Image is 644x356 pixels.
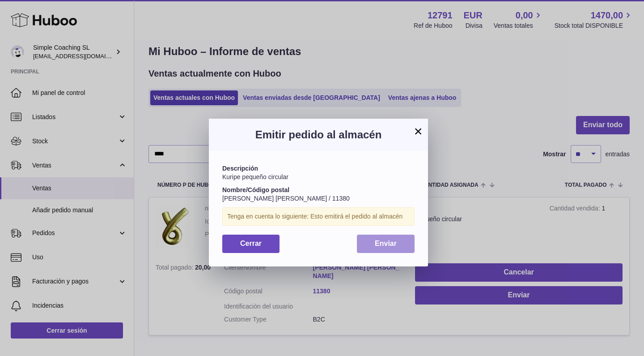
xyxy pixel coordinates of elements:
[222,186,289,193] strong: Nombre/Código postal
[222,173,288,180] span: Kuripe pequeño circular
[240,240,262,247] span: Cerrar
[222,207,415,226] div: Tenga en cuenta lo siguiente: Esto emitirá el pedido al almacén
[375,240,397,247] span: Enviar
[222,235,280,253] button: Cerrar
[222,165,258,172] strong: Descripción
[222,128,415,142] h3: Emitir pedido al almacén
[413,126,424,137] button: ×
[357,235,415,253] button: Enviar
[222,195,350,202] span: [PERSON_NAME] [PERSON_NAME] / 11380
